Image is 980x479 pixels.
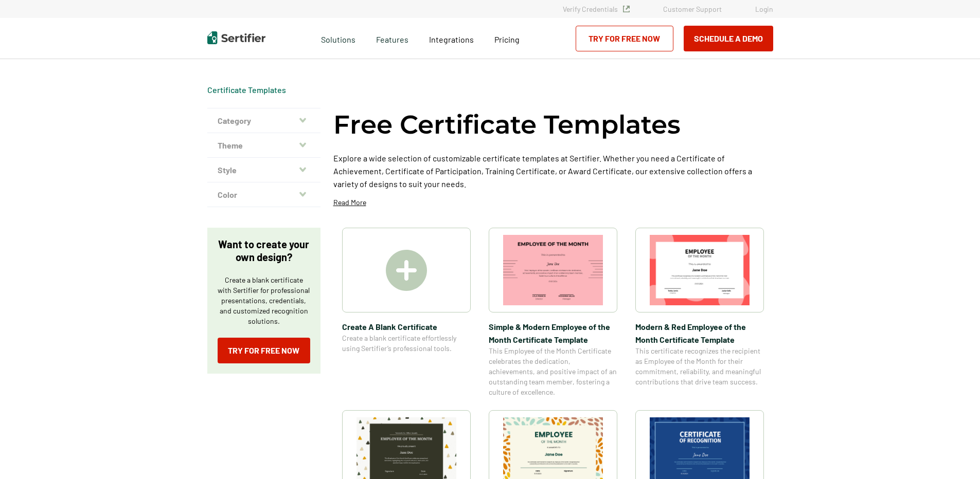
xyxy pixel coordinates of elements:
[503,235,603,305] img: Simple & Modern Employee of the Month Certificate Template
[489,320,617,346] span: Simple & Modern Employee of the Month Certificate Template
[218,238,310,264] p: Want to create your own design?
[333,152,773,190] p: Explore a wide selection of customizable certificate templates at Sertifier. Whether you need a C...
[207,158,320,182] button: Style
[333,197,366,208] p: Read More
[635,228,764,397] a: Modern & Red Employee of the Month Certificate TemplateModern & Red Employee of the Month Certifi...
[342,333,471,354] span: Create a blank certificate effortlessly using Sertifier’s professional tools.
[494,34,520,44] span: Pricing
[333,108,681,141] h1: Free Certificate Templates
[623,6,630,12] img: Verified
[218,338,310,363] a: Try for Free Now
[635,346,764,387] span: This certificate recognizes the recipient as Employee of the Month for their commitment, reliabil...
[429,32,474,45] a: Integrations
[489,346,617,397] span: This Employee of the Month Certificate celebrates the dedication, achievements, and positive impa...
[650,235,750,305] img: Modern & Red Employee of the Month Certificate Template
[207,85,286,95] a: Certificate Templates
[755,5,773,13] a: Login
[207,133,320,158] button: Theme
[376,32,408,45] span: Features
[218,275,310,326] p: Create a blank certificate with Sertifier for professional presentations, credentials, and custom...
[207,31,265,44] img: Sertifier | Digital Credentialing Platform
[576,26,673,51] a: Try for Free Now
[494,32,520,45] a: Pricing
[321,32,355,45] span: Solutions
[563,5,630,13] a: Verify Credentials
[207,108,320,133] button: Category
[429,34,474,44] span: Integrations
[207,85,286,95] div: Breadcrumb
[635,320,764,346] span: Modern & Red Employee of the Month Certificate Template
[207,182,320,207] button: Color
[489,228,617,397] a: Simple & Modern Employee of the Month Certificate TemplateSimple & Modern Employee of the Month C...
[663,5,722,13] a: Customer Support
[342,320,471,333] span: Create A Blank Certificate
[386,250,427,291] img: Create A Blank Certificate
